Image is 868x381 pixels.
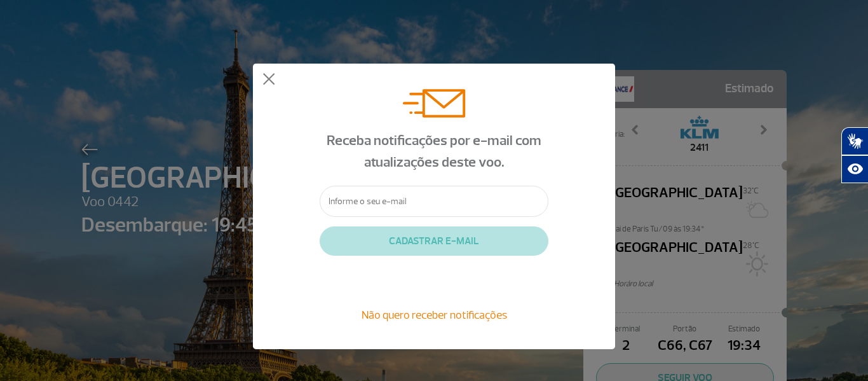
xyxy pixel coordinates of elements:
[362,308,507,322] span: Não quero receber notificações
[320,186,548,217] input: Informe o seu e-mail
[320,226,548,256] button: CADASTRAR E-MAIL
[841,127,868,183] div: Plugin de acessibilidade da Hand Talk.
[327,132,541,171] span: Receba notificações por e-mail com atualizações deste voo.
[841,155,868,183] button: Abrir recursos assistivos.
[841,127,868,155] button: Abrir tradutor de língua de sinais.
